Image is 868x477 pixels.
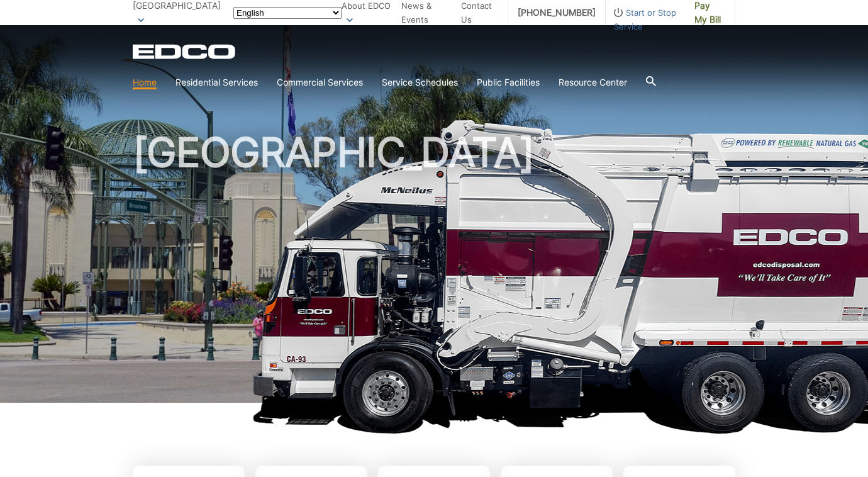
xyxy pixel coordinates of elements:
[559,76,627,89] a: Resource Center
[133,132,735,408] h1: [GEOGRAPHIC_DATA]
[175,76,258,89] a: Residential Services
[277,76,363,89] a: Commercial Services
[477,76,540,89] a: Public Facilities
[233,7,342,19] select: Select a language
[133,44,237,59] a: EDCD logo. Return to the homepage.
[382,76,458,89] a: Service Schedules
[133,76,157,89] a: Home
